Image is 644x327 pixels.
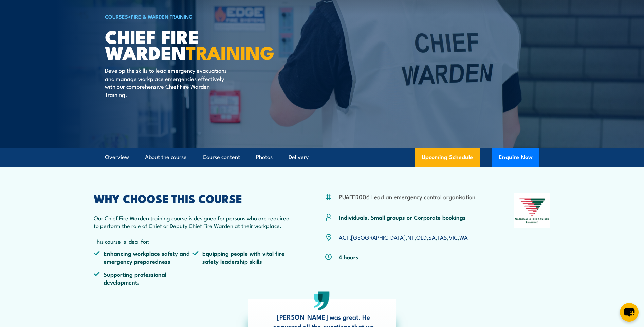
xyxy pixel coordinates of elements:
[437,233,447,241] a: TAS
[492,148,539,167] button: Enquire Now
[131,13,193,20] a: Fire & Warden Training
[105,13,128,20] a: COURSES
[186,38,274,66] strong: TRAINING
[289,148,309,166] a: Delivery
[105,66,229,98] p: Develop the skills to lead emergency evacuations and manage workplace emergencies effectively wit...
[94,237,292,245] p: This course is ideal for:
[339,253,358,261] p: 4 hours
[514,193,551,228] img: Nationally Recognised Training logo.
[203,148,240,166] a: Course content
[339,233,349,241] a: ACT
[105,28,273,60] h1: Chief Fire Warden
[256,148,273,166] a: Photos
[94,193,292,203] h2: WHY CHOOSE THIS COURSE
[105,12,273,20] h6: >
[105,148,129,166] a: Overview
[351,233,406,241] a: [GEOGRAPHIC_DATA]
[145,148,187,166] a: About the course
[94,214,292,230] p: Our Chief Fire Warden training course is designed for persons who are required to perform the rol...
[620,303,639,322] button: chat-button
[407,233,415,241] a: NT
[192,249,292,265] li: Equipping people with vital fire safety leadership skills
[339,193,475,201] li: PUAFER006 Lead an emergency control organisation
[94,270,193,286] li: Supporting professional development.
[415,148,480,167] a: Upcoming Schedule
[416,233,427,241] a: QLD
[459,233,468,241] a: WA
[339,233,468,241] p: , , , , , , ,
[449,233,458,241] a: VIC
[94,249,193,265] li: Enhancing workplace safety and emergency preparedness
[428,233,436,241] a: SA
[339,213,466,221] p: Individuals, Small groups or Corporate bookings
